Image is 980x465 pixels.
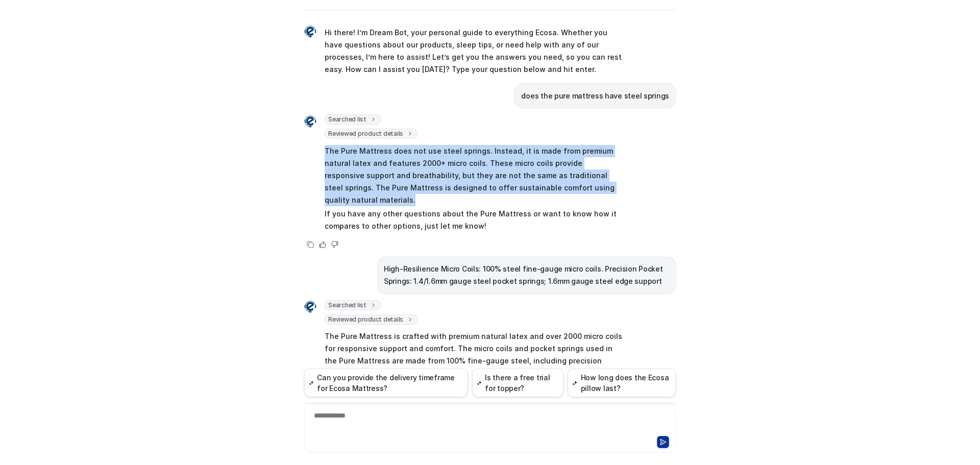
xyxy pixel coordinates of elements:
[304,115,316,128] img: Widget
[384,263,669,287] p: High-Resilience Micro Coils: 100% steel fine-gauge micro coils. Precision Pocket Springs: 1.4/1.6...
[304,301,316,313] img: Widget
[472,369,563,397] button: Is there a free trial for topper?
[568,369,676,397] button: How long does the Ecosa pillow last?
[325,208,623,232] p: If you have any other questions about the Pure Mattress or want to know how it compares to other ...
[304,26,316,38] img: Widget
[325,300,381,310] span: Searched list
[325,129,418,139] span: Reviewed product details
[325,114,381,125] span: Searched list
[325,145,623,206] p: The Pure Mattress does not use steel springs. Instead, it is made from premium natural latex and ...
[325,27,623,76] p: Hi there! I’m Dream Bot, your personal guide to everything Ecosa. Whether you have questions abou...
[304,369,468,397] button: Can you provide the delivery timeframe for Ecosa Mattress?
[521,90,669,102] p: does the pure mattress have steel springs
[325,330,623,404] p: The Pure Mattress is crafted with premium natural latex and over 2000 micro coils for responsive ...
[325,314,418,325] span: Reviewed product details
